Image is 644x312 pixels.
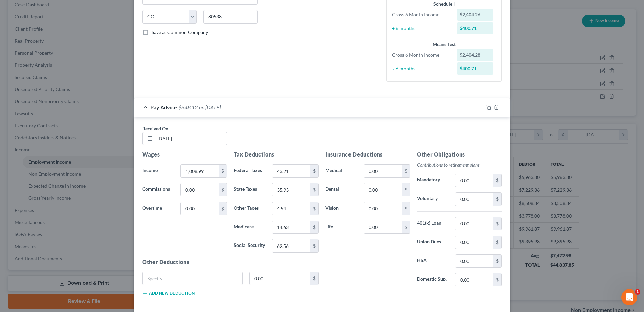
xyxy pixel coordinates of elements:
div: ÷ 6 months [389,25,453,32]
input: Specify... [143,272,242,285]
div: Schedule I [392,1,496,7]
h5: Other Deductions [142,258,319,266]
label: Mandatory [414,174,452,187]
input: 0.00 [181,183,219,196]
label: 401(k) Loan [414,217,452,230]
span: on [DATE] [199,104,221,110]
div: $ [219,202,227,215]
p: Contributions to retirement plans [417,162,502,168]
input: 0.00 [250,272,311,285]
div: Gross 6 Month Income [389,52,453,58]
label: Federal Taxes [230,164,269,178]
h5: Wages [142,150,227,159]
label: Domestic Sup. [414,273,452,286]
input: 0.00 [272,202,310,215]
input: 0.00 [364,183,402,196]
input: 0.00 [455,174,493,187]
label: Dental [322,183,360,196]
div: $2,404.28 [457,49,494,61]
input: 0.00 [364,221,402,234]
span: $848.12 [178,104,198,110]
div: $ [493,174,501,187]
div: $ [310,272,318,285]
span: Income [142,167,158,173]
div: $ [310,221,318,234]
div: $ [402,202,410,215]
div: $ [310,183,318,196]
div: $ [493,236,501,249]
label: Commissions [139,183,177,196]
label: Other Taxes [230,202,269,215]
input: 0.00 [181,165,219,177]
div: $400.71 [457,22,494,34]
div: $ [310,239,318,252]
input: 0.00 [181,202,219,215]
div: $ [402,221,410,234]
div: ÷ 6 months [389,65,453,72]
div: $2,404.26 [457,9,494,21]
div: $400.71 [457,62,494,75]
div: $ [402,165,410,177]
input: 0.00 [364,202,402,215]
label: Union Dues [414,236,452,249]
div: $ [219,165,227,177]
label: State Taxes [230,183,269,196]
label: Medicare [230,221,269,234]
label: Vision [322,202,360,215]
input: 0.00 [455,273,493,286]
input: 0.00 [272,221,310,234]
input: 0.00 [455,217,493,230]
input: 0.00 [272,183,310,196]
div: $ [493,217,501,230]
h5: Other Obligations [417,150,502,159]
input: 0.00 [455,193,493,206]
span: Save as Common Company [152,29,208,35]
span: 1 [635,289,640,295]
input: Enter zip... [203,10,258,24]
div: $ [402,183,410,196]
div: $ [310,165,318,177]
label: HSA [414,254,452,268]
div: $ [493,193,501,206]
iframe: Intercom live chat [621,289,637,305]
button: Add new deduction [142,291,195,296]
h5: Insurance Deductions [325,150,410,159]
input: 0.00 [364,165,402,177]
span: Received On [142,126,168,131]
div: $ [310,202,318,215]
input: 0.00 [455,255,493,267]
label: Overtime [139,202,177,215]
label: Voluntary [414,192,452,206]
label: Life [322,221,360,234]
h5: Tax Deductions [234,150,319,159]
input: 0.00 [272,239,310,252]
div: $ [219,183,227,196]
div: $ [493,273,501,286]
div: $ [493,255,501,267]
input: MM/DD/YYYY [155,132,227,145]
div: Means Test [392,41,496,48]
input: 0.00 [455,236,493,249]
label: Social Security [230,239,269,253]
input: 0.00 [272,165,310,177]
div: Gross 6 Month Income [389,11,453,18]
label: Medical [322,164,360,178]
span: Pay Advice [150,104,177,110]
